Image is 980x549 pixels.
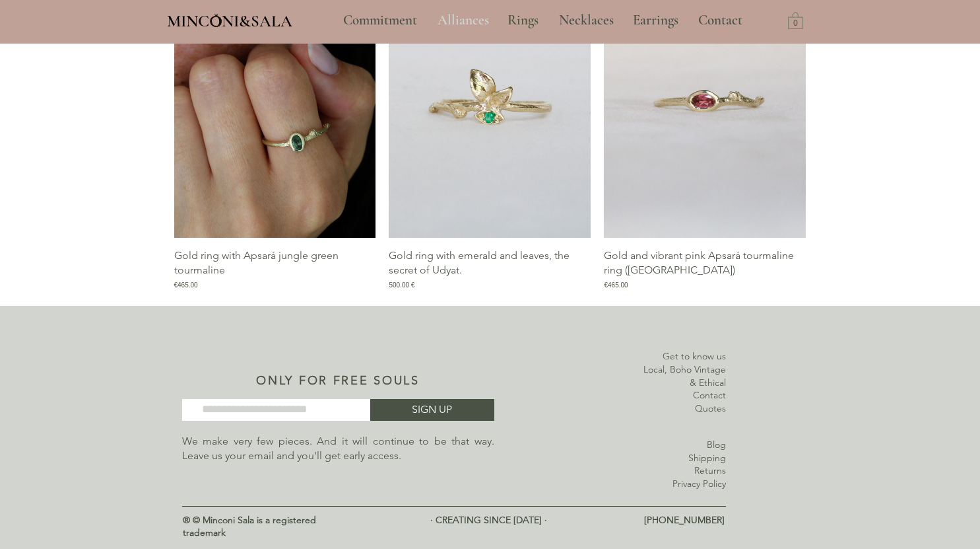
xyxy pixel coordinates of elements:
a: MINCONI&SALA [167,9,292,30]
a: Blog [707,439,726,451]
font: Earrings [633,12,678,28]
a: Privacy Policy [672,478,726,490]
a: Rings [498,4,549,37]
font: Contact [698,12,742,28]
font: Alliances [438,12,489,28]
font: [PHONE_NUMBER] [644,514,725,526]
font: Necklaces [559,12,614,28]
a: Gold ring with Apsará jungle green tourmaline€465.00 [174,248,376,291]
font: ONLY FOR FREE SOULS [256,373,419,388]
a: Contact [693,389,726,401]
a: Commitment [333,4,428,37]
a: Cart with 0 items [788,11,803,29]
img: Minconi Room [211,14,222,27]
a: Earrings [623,4,688,37]
font: Gold ring with Apsará jungle green tourmaline [174,249,339,276]
a: Contact [688,4,752,37]
a: Gold and vibrant pink Apsará tourmaline ring ([GEOGRAPHIC_DATA])€465.00 [604,248,806,291]
a: Quotes [695,402,726,414]
font: MINCONI&SALA [167,11,292,31]
text: 0 [793,19,798,28]
font: €465.00 [174,281,198,289]
font: ® © Minconi Sala is a registered trademark [183,514,316,539]
font: €465.00 [604,281,628,289]
font: 500.00 € [389,281,414,289]
font: Gold and vibrant pink Apsará tourmaline ring ([GEOGRAPHIC_DATA]) [604,249,794,276]
a: Necklaces [549,4,623,37]
font: · CREATING SINCE [DATE] · [430,514,547,526]
nav: Place [302,4,785,37]
a: Shipping [688,452,726,464]
a: Local, Boho Vintage & Ethical [643,363,726,388]
a: Alliances [428,4,498,37]
font: Gold ring with emerald and leaves, the secret of Udyat. [389,249,570,276]
font: SIGN UP [412,403,452,416]
a: Gold ring with emerald and leaves, the secret of Udyat.500.00 € [389,248,591,291]
font: Rings [507,12,539,28]
font: We make very few pieces. And it will continue to be that way. Leave us your email and you'll get ... [182,435,494,462]
button: SIGN UP [370,399,494,421]
a: Returns [694,464,726,476]
font: Commitment [343,12,417,28]
a: Get to know us [663,350,726,362]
